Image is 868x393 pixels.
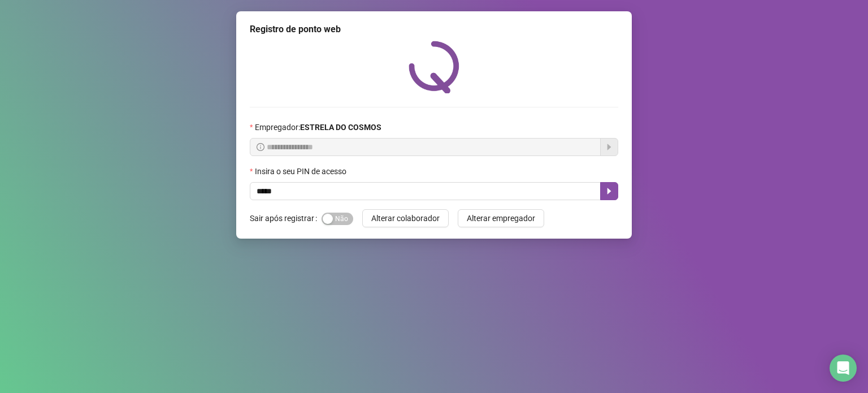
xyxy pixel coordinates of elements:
strong: ESTRELA DO COSMOS [300,123,381,132]
button: Alterar colaborador [362,209,449,227]
span: Alterar empregador [467,212,535,224]
span: info-circle [257,143,264,151]
img: QRPoint [409,41,459,93]
span: Empregador : [255,121,381,133]
div: Open Intercom Messenger [830,355,857,382]
span: Alterar colaborador [371,212,440,224]
label: Sair após registrar [250,209,322,227]
label: Insira o seu PIN de acesso [250,165,354,178]
span: caret-right [605,187,614,196]
div: Registro de ponto web [250,23,618,36]
button: Alterar empregador [458,209,544,227]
